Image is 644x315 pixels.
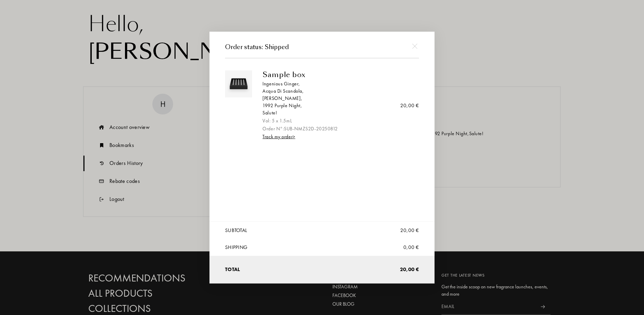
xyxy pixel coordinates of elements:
[262,125,414,132] div: Order N°: SUB-NMZS2D-20250812
[225,243,247,251] div: Shipping
[412,44,417,49] img: cross.svg
[400,226,419,234] div: 20,00 €
[403,243,419,251] div: 0,00 €
[400,102,419,110] div: 20,00 €
[262,87,414,95] div: Acqua di Scandola ,
[262,102,414,109] div: 1992 Purple Night ,
[225,43,419,52] div: Order status: Shipped
[225,226,247,234] div: Subtotal
[262,109,414,117] div: Salute!
[227,72,250,96] img: sample box sommelier du parfum
[262,133,295,140] a: Track my order>
[262,71,414,79] div: Sample box
[262,80,414,87] div: Ingenious Ginger ,
[262,95,414,102] div: [PERSON_NAME] ,
[225,266,240,274] div: Total
[400,266,419,274] div: 20,00 €
[262,117,414,124] div: Vol: 5 x 1.5mL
